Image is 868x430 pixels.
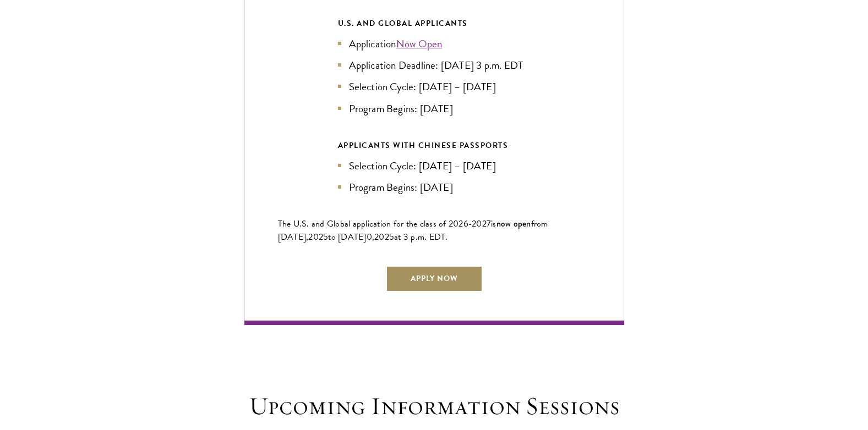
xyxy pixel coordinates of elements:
[389,230,394,244] span: 5
[374,230,389,244] span: 202
[338,101,531,117] li: Program Begins: [DATE]
[244,391,624,422] h2: Upcoming Information Sessions
[338,179,531,195] li: Program Begins: [DATE]
[338,16,531,30] div: U.S. and Global Applicants
[328,230,366,244] span: to [DATE]
[487,217,491,230] span: 7
[396,36,443,52] a: Now Open
[372,230,374,244] span: ,
[338,139,531,152] div: APPLICANTS WITH CHINESE PASSPORTS
[394,230,448,244] span: at 3 p.m. EDT.
[338,158,531,174] li: Selection Cycle: [DATE] – [DATE]
[491,217,496,230] span: is
[323,230,328,244] span: 5
[468,217,487,230] span: -202
[338,57,531,73] li: Application Deadline: [DATE] 3 p.m. EDT
[386,266,483,292] a: Apply Now
[496,217,531,230] span: now open
[308,230,323,244] span: 202
[338,79,531,95] li: Selection Cycle: [DATE] – [DATE]
[338,36,531,52] li: Application
[278,217,463,230] span: The U.S. and Global application for the class of 202
[367,230,372,244] span: 0
[463,217,468,230] span: 6
[278,217,548,244] span: from [DATE],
